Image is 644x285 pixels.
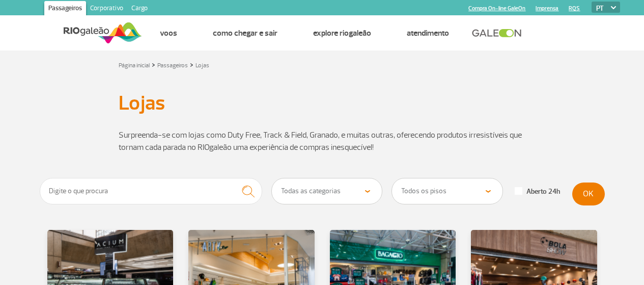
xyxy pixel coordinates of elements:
[152,59,155,70] a: >
[407,28,449,38] a: Atendimento
[313,28,371,38] a: Explore RIOgaleão
[195,62,209,69] a: Lojas
[157,62,188,69] a: Passageiros
[160,28,177,38] a: Voos
[86,1,127,17] a: Corporativo
[536,5,558,12] a: Imprensa
[119,129,526,153] p: Surpreenda-se com lojas como Duty Free, Track & Field, Granado, e muitas outras, oferecendo produ...
[40,178,263,204] input: Digite o que procura
[44,1,86,17] a: Passageiros
[569,5,580,12] a: RQS
[119,62,150,69] a: Página inicial
[190,59,193,70] a: >
[515,187,560,196] label: Aberto 24h
[572,183,605,205] button: OK
[119,94,526,112] h1: Lojas
[468,5,525,12] a: Compra On-line GaleOn
[127,1,152,17] a: Cargo
[213,28,277,38] a: Como chegar e sair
